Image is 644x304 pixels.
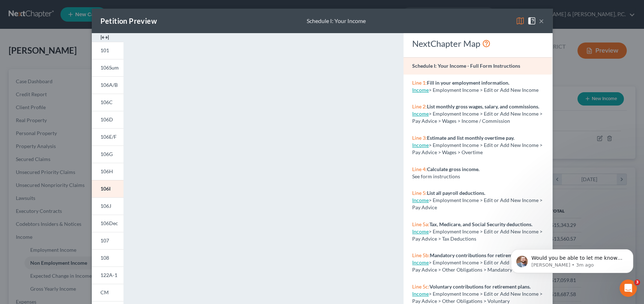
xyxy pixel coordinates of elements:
[412,135,427,141] span: Line 3:
[412,221,429,227] span: Line 5a:
[100,134,117,140] span: 106E/F
[429,283,531,290] strong: Voluntary contributions for retirement plans.
[100,272,117,278] span: 122A-1
[634,280,640,285] span: 3
[92,59,123,76] a: 106Sum
[92,94,123,111] a: 106C
[100,47,109,53] span: 101
[100,220,118,226] span: 106Dec
[412,228,429,234] a: Income
[100,289,109,295] span: CM
[412,259,542,273] span: > Employment Income > Edit or Add New Income > Pay Advice > Other Obligations > Mandatory
[100,168,113,174] span: 106H
[92,215,123,232] a: 106Dec
[92,42,123,59] a: 101
[92,76,123,94] a: 106A/B
[92,249,123,267] a: 108
[412,173,460,179] span: See form instructions
[539,17,544,25] button: ×
[430,252,533,258] strong: Mandatory contributions for retirement plans.
[100,64,119,71] span: 106Sum
[429,221,532,227] strong: Tax, Medicare, and Social Security deductions.
[412,63,520,69] strong: Schedule I: Your Income - Full Form Instructions
[100,16,157,26] div: Petition Preview
[412,197,542,210] span: > Employment Income > Edit or Add New Income > Pay Advice
[100,99,113,105] span: 106C
[100,185,111,192] span: 106I
[92,128,123,146] a: 106E/F
[412,283,429,290] span: Line 5c:
[412,103,427,109] span: Line 2:
[92,284,123,301] a: CM
[412,142,429,148] a: Income
[500,234,644,285] iframe: Intercom notifications message
[92,163,123,180] a: 106H
[307,17,366,25] div: Schedule I: Your Income
[620,280,637,297] iframe: Intercom live chat
[427,190,485,196] strong: List all payroll deductions.
[92,111,123,128] a: 106D
[412,291,429,297] a: Income
[412,197,429,203] a: Income
[412,190,427,196] span: Line 5:
[412,80,427,86] span: Line 1:
[100,151,113,157] span: 106G
[412,166,427,172] span: Line 4:
[427,166,479,172] strong: Calculate gross income.
[100,116,113,122] span: 106D
[427,103,539,109] strong: List monthly gross wages, salary, and commissions.
[412,111,429,117] a: Income
[412,259,429,265] a: Income
[100,237,109,243] span: 107
[427,80,509,86] strong: Fill in your employment information.
[100,82,118,88] span: 106A/B
[412,228,542,242] span: > Employment Income > Edit or Add New Income > Pay Advice > Tax Deductions
[412,38,544,49] div: NextChapter Map
[92,267,123,284] a: 122A-1
[412,252,430,258] span: Line 5b:
[92,146,123,163] a: 106G
[412,291,542,304] span: > Employment Income > Edit or Add New Income > Pay Advice > Other Obligations > Voluntary
[412,142,542,155] span: > Employment Income > Edit or Add New Income > Pay Advice > Wages > Overtime
[527,17,536,25] img: help-close-5ba153eb36485ed6c1ea00a893f15db1cb9b99d6cae46e1a8edb6c62d00a1a76.svg
[429,87,539,93] span: > Employment Income > Edit or Add New Income
[427,135,514,141] strong: Estimate and list monthly overtime pay.
[92,197,123,215] a: 106J
[92,180,123,197] a: 106I
[100,203,111,209] span: 106J
[516,17,524,25] img: map-eea8200ae884c6f1103ae1953ef3d486a96c86aabb227e865a55264e3737af1f.svg
[412,111,542,124] span: > Employment Income > Edit or Add New Income > Pay Advice > Wages > Income / Commission
[412,87,429,93] a: Income
[100,255,109,261] span: 108
[92,232,123,249] a: 107
[100,33,109,42] img: expand-e0f6d898513216a626fdd78e52531dac95497ffd26381d4c15ee2fc46db09dca.svg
